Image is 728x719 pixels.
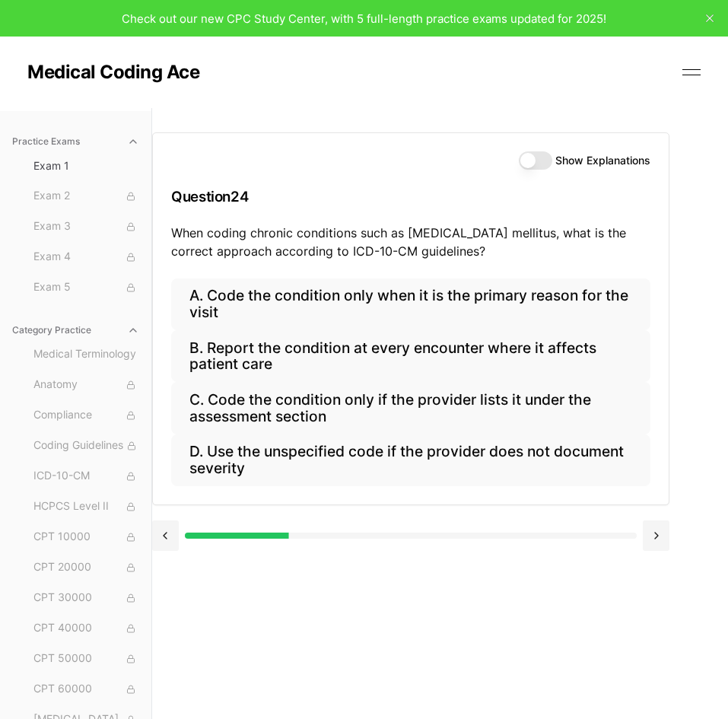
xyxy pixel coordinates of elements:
button: Exam 3 [27,215,145,239]
span: Anatomy [33,377,139,393]
p: When coding chronic conditions such as [MEDICAL_DATA] mellitus, what is the correct approach acco... [171,224,650,260]
span: Compliance [33,407,139,424]
span: HCPCS Level II [33,498,139,515]
span: Check out our new CPC Study Center, with 5 full-length practice exams updated for 2025! [122,11,606,26]
label: Show Explanations [555,155,650,166]
span: CPT 10000 [33,529,139,546]
h3: Question 24 [171,174,650,219]
span: Exam 1 [33,158,139,173]
button: CPT 40000 [27,616,145,641]
span: CPT 60000 [33,681,139,698]
span: Exam 3 [33,218,139,235]
button: CPT 60000 [27,677,145,702]
button: Coding Guidelines [27,434,145,458]
span: CPT 30000 [33,590,139,606]
button: Anatomy [27,373,145,397]
button: Exam 4 [27,245,145,269]
button: CPT 20000 [27,555,145,580]
button: A. Code the condition only when it is the primary reason for the visit [171,278,650,330]
span: Exam 5 [33,279,139,296]
button: Practice Exams [6,129,145,154]
button: Exam 2 [27,184,145,208]
button: close [698,6,722,30]
button: C. Code the condition only if the provider lists it under the assessment section [171,382,650,434]
span: Exam 4 [33,249,139,266]
span: Medical Terminology [33,346,139,363]
button: CPT 30000 [27,586,145,610]
span: Coding Guidelines [33,437,139,454]
button: D. Use the unspecified code if the provider does not document severity [171,434,650,486]
button: CPT 50000 [27,647,145,671]
span: CPT 20000 [33,559,139,576]
span: CPT 50000 [33,651,139,667]
button: Exam 5 [27,275,145,300]
button: Medical Terminology [27,342,145,367]
button: Category Practice [6,318,145,342]
span: ICD-10-CM [33,468,139,485]
span: CPT 40000 [33,620,139,637]
span: Exam 2 [33,188,139,205]
button: ICD-10-CM [27,464,145,488]
button: B. Report the condition at every encounter where it affects patient care [171,330,650,382]
button: CPT 10000 [27,525,145,549]
button: Exam 1 [27,154,145,178]
a: Medical Coding Ace [27,63,199,81]
button: HCPCS Level II [27,495,145,519]
button: Compliance [27,403,145,428]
